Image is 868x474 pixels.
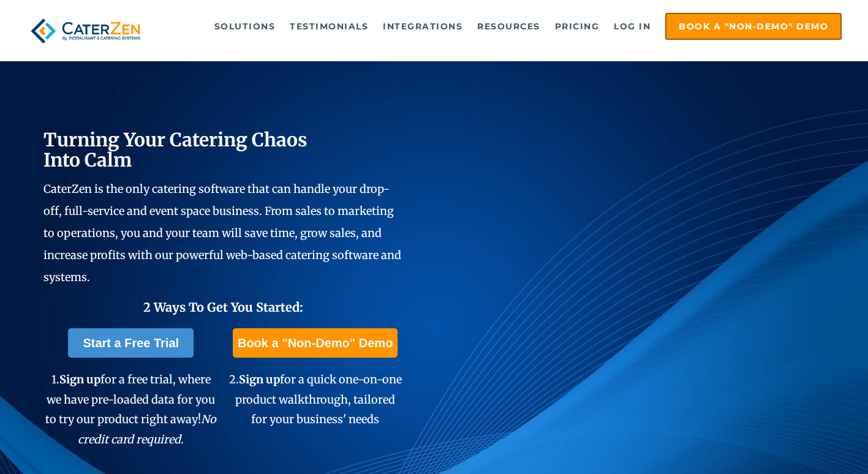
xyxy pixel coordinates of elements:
[229,372,402,426] span: 2. for a quick one-on-one product walkthrough, tailored for your business' needs
[165,13,842,40] div: Navigation Menu
[68,328,194,358] a: Start a Free Trial
[377,14,469,39] a: Integrations
[45,372,216,446] span: 1. for a free trial, where we have pre-loaded data for you to try our product right away!
[43,182,401,284] span: CaterZen is the only catering software that can handle your drop-off, full-service and event spac...
[78,412,216,446] em: No credit card required.
[143,299,303,315] span: 2 Ways To Get You Started:
[471,14,546,39] a: Resources
[608,14,657,39] a: Log in
[43,128,308,171] span: Turning Your Catering Chaos Into Calm
[549,14,606,39] a: Pricing
[284,14,374,39] a: Testimonials
[759,426,855,461] iframe: Help widget launcher
[239,372,280,386] span: Sign up
[26,13,145,49] img: caterzen
[59,372,100,386] span: Sign up
[233,328,398,358] a: Book a "Non-Demo" Demo
[208,14,282,39] a: Solutions
[665,13,842,40] a: Book a "Non-Demo" Demo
